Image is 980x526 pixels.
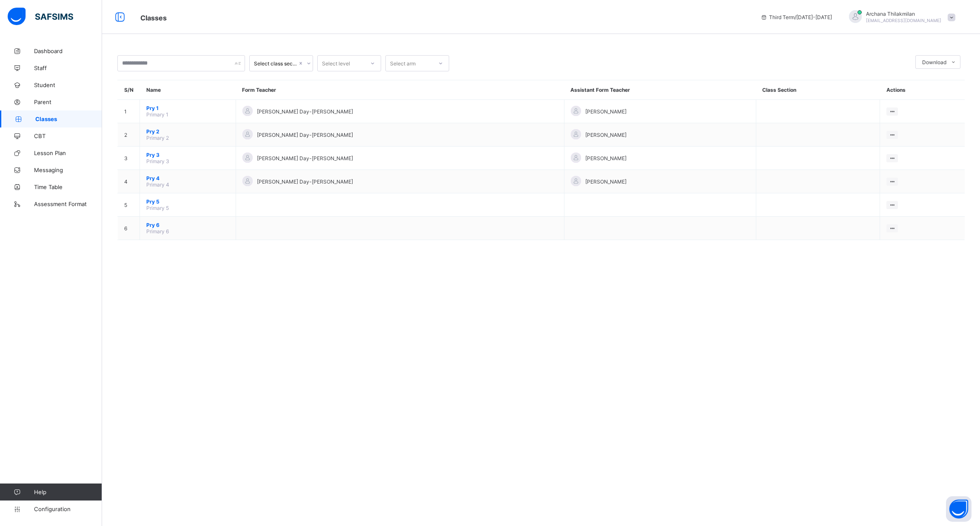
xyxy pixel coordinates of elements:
span: [PERSON_NAME] [585,132,627,138]
span: Pry 3 [146,152,229,158]
span: [PERSON_NAME] [585,108,627,115]
span: [PERSON_NAME] [585,155,627,161]
td: 6 [118,217,140,240]
div: ArchanaThilakmilan [840,10,960,24]
span: Pry 5 [146,198,229,205]
span: Pry 4 [146,175,229,181]
span: Primary 6 [146,228,169,235]
span: [PERSON_NAME] Day-[PERSON_NAME] [257,155,353,161]
img: safsims [8,8,73,25]
span: Pry 2 [146,128,229,135]
div: Select level [322,55,350,71]
span: Parent [34,99,102,105]
span: [PERSON_NAME] [585,178,627,185]
span: session/term information [761,14,832,20]
div: Select class section [254,60,297,67]
span: Primary 3 [146,158,169,164]
span: Primary 2 [146,135,169,141]
span: Assessment Format [34,201,102,207]
span: Download [922,59,946,65]
span: Pry 6 [146,222,229,228]
span: Configuration [34,506,102,512]
span: Time Table [34,184,102,190]
th: Name [140,80,236,100]
span: Archana Thilakmilan [866,11,941,17]
span: Lesson Plan [34,150,102,156]
td: 2 [118,123,140,147]
span: CBT [34,133,102,139]
span: Dashboard [34,48,102,54]
span: Classes [35,116,102,122]
button: Open asap [946,496,971,522]
th: Class Section [756,80,880,100]
th: Form Teacher [236,80,564,100]
span: Primary 4 [146,181,169,188]
span: Pry 1 [146,105,229,111]
td: 4 [118,170,140,193]
span: [PERSON_NAME] Day-[PERSON_NAME] [257,108,353,115]
span: Help [34,489,102,495]
td: 3 [118,147,140,170]
th: Actions [880,80,965,100]
span: Primary 5 [146,205,169,211]
span: Messaging [34,167,102,173]
span: [PERSON_NAME] Day-[PERSON_NAME] [257,178,353,185]
span: Staff [34,65,102,71]
span: Classes [140,14,167,22]
td: 5 [118,193,140,217]
span: Student [34,82,102,88]
span: [PERSON_NAME] Day-[PERSON_NAME] [257,132,353,138]
th: S/N [118,80,140,100]
th: Assistant Form Teacher [564,80,756,100]
span: [EMAIL_ADDRESS][DOMAIN_NAME] [866,18,941,23]
td: 1 [118,100,140,123]
span: Primary 1 [146,111,168,118]
div: Select arm [390,55,416,71]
